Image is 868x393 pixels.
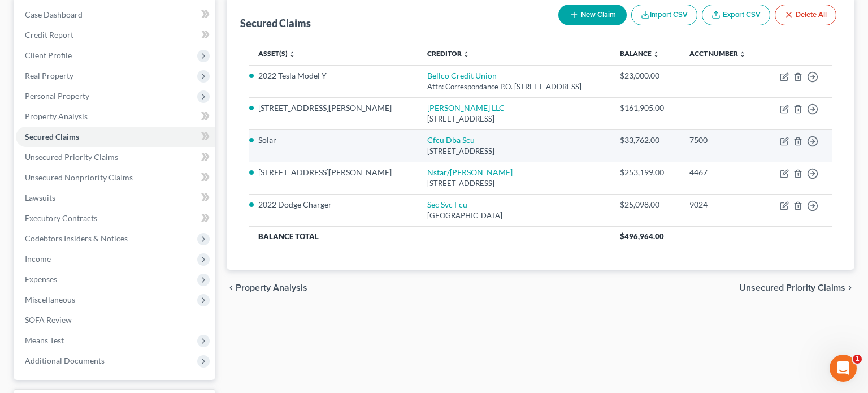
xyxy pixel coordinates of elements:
[739,283,854,292] button: Unsecured Priority Claims chevron_right
[25,132,79,141] span: Secured Claims
[653,51,659,58] i: unfold_more
[427,114,602,124] div: [STREET_ADDRESS]
[16,106,215,127] a: Property Analysis
[620,102,671,114] div: $161,905.00
[16,147,215,167] a: Unsecured Priority Claims
[620,135,671,146] div: $33,762.00
[25,315,72,325] span: SOFA Review
[427,135,475,145] a: Cfcu Dba Scu
[16,188,215,208] a: Lawsuits
[258,102,409,114] li: [STREET_ADDRESS][PERSON_NAME]
[25,111,88,121] span: Property Analysis
[427,178,602,189] div: [STREET_ADDRESS]
[25,152,118,162] span: Unsecured Priority Claims
[25,193,55,202] span: Lawsuits
[25,254,51,264] span: Income
[16,167,215,188] a: Unsecured Nonpriority Claims
[427,103,505,113] a: [PERSON_NAME] LLC
[16,208,215,228] a: Executory Contracts
[689,167,754,178] div: 4467
[16,5,215,25] a: Case Dashboard
[25,356,105,365] span: Additional Documents
[427,200,467,209] a: Sec Svc Fcu
[620,49,659,58] a: Balance unfold_more
[620,232,664,241] span: $496,964.00
[427,210,602,221] div: [GEOGRAPHIC_DATA]
[25,213,97,223] span: Executory Contracts
[25,274,57,284] span: Expenses
[25,91,89,101] span: Personal Property
[258,135,409,146] li: Solar
[853,355,862,364] span: 1
[16,127,215,147] a: Secured Claims
[739,51,746,58] i: unfold_more
[25,71,73,80] span: Real Property
[620,167,671,178] div: $253,199.00
[16,25,215,45] a: Credit Report
[427,81,602,92] div: Attn: Correspondance P.O. [STREET_ADDRESS]
[25,295,75,304] span: Miscellaneous
[289,51,296,58] i: unfold_more
[240,16,311,30] div: Secured Claims
[689,135,754,146] div: 7500
[631,5,697,25] button: Import CSV
[845,283,854,292] i: chevron_right
[689,49,746,58] a: Acct Number unfold_more
[25,30,73,40] span: Credit Report
[25,335,64,345] span: Means Test
[427,146,602,157] div: [STREET_ADDRESS]
[25,172,133,182] span: Unsecured Nonpriority Claims
[739,283,845,292] span: Unsecured Priority Claims
[830,355,857,382] iframe: Intercom live chat
[25,50,72,60] span: Client Profile
[227,283,236,292] i: chevron_left
[227,283,307,292] button: chevron_left Property Analysis
[427,71,497,80] a: Bellco Credit Union
[258,199,409,210] li: 2022 Dodge Charger
[620,70,671,81] div: $23,000.00
[25,10,83,19] span: Case Dashboard
[236,283,307,292] span: Property Analysis
[620,199,671,210] div: $25,098.00
[258,167,409,178] li: [STREET_ADDRESS][PERSON_NAME]
[427,167,513,177] a: Nstar/[PERSON_NAME]
[427,49,470,58] a: Creditor unfold_more
[689,199,754,210] div: 9024
[16,310,215,330] a: SOFA Review
[249,226,611,247] th: Balance Total
[558,5,627,25] button: New Claim
[463,51,470,58] i: unfold_more
[258,70,409,81] li: 2022 Tesla Model Y
[25,234,128,243] span: Codebtors Insiders & Notices
[775,5,836,25] button: Delete All
[258,49,296,58] a: Asset(s) unfold_more
[702,5,770,25] a: Export CSV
